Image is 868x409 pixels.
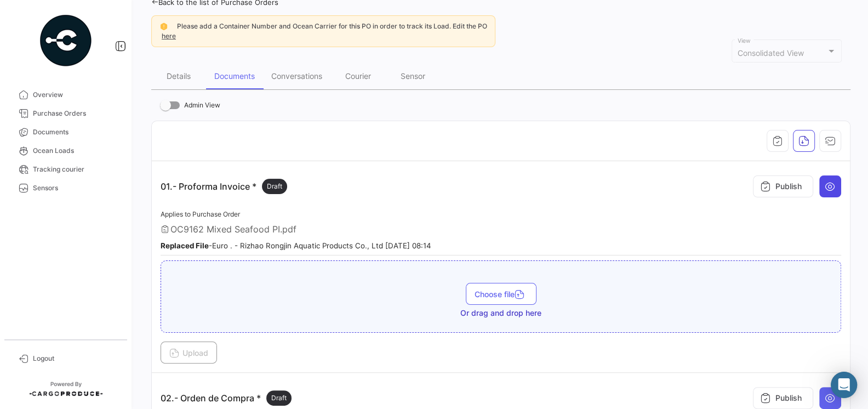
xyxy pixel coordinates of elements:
span: OC9162 Mixed Seafood PI.pdf [170,224,296,235]
a: Tracking courier [9,160,123,179]
b: Replaced File [161,241,209,250]
a: Documents [9,123,123,141]
a: here [159,32,178,40]
span: Please add a Container Number and Ocean Carrier for this PO in order to track its Load. Edit the PO [177,22,487,30]
span: Tracking courier [33,164,118,174]
span: Admin View [184,99,220,112]
a: Purchase Orders [9,104,123,123]
p: 02.- Orden de Compra * [161,390,292,406]
span: Draft [267,181,282,191]
span: Sensors [33,183,118,193]
span: Draft [271,393,287,403]
button: Choose file [466,283,536,305]
a: Sensors [9,179,123,197]
div: Conversations [271,71,322,81]
span: Or drag and drop here [460,308,541,319]
button: Publish [753,175,813,197]
small: - Euro . - Rizhao Rongjin Aquatic Products Co., Ltd [DATE] 08:14 [161,241,431,250]
p: 01.- Proforma Invoice * [161,179,287,194]
span: Overview [33,90,118,100]
span: Applies to Purchase Order [161,210,240,218]
span: Logout [33,354,118,363]
div: Courier [345,71,371,81]
span: Purchase Orders [33,109,118,118]
a: Ocean Loads [9,141,123,160]
div: Details [167,71,191,81]
div: Documents [214,71,255,81]
span: Consolidated View [738,48,804,58]
span: Upload [169,348,208,357]
a: Overview [9,86,123,104]
span: Ocean Loads [33,146,118,156]
button: Publish [753,387,813,409]
button: Upload [161,342,217,363]
div: Sensor [401,71,425,81]
img: powered-by.png [38,13,93,68]
span: Choose file [475,289,528,299]
div: Abrir Intercom Messenger [831,372,857,398]
span: Documents [33,127,118,137]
